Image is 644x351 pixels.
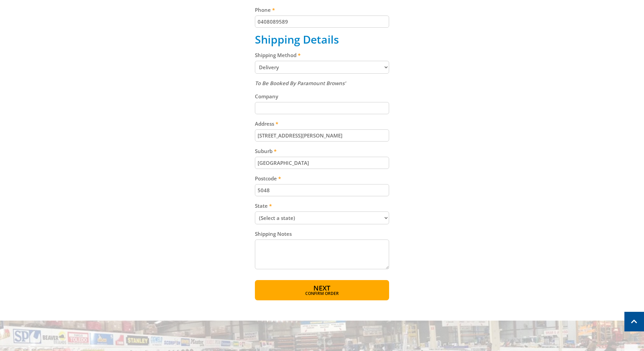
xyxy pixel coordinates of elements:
label: Suburb [255,147,389,155]
h2: Shipping Details [255,33,389,46]
select: Please select your state. [255,211,389,224]
label: Phone [255,6,389,14]
select: Please select a shipping method. [255,61,389,74]
span: Next [313,283,330,293]
span: Confirm order [269,292,375,296]
label: Postcode [255,174,389,182]
label: Shipping Notes [255,230,389,238]
em: To Be Booked By Paramount Browns' [255,80,346,86]
input: Please enter your postcode. [255,184,389,196]
input: Please enter your suburb. [255,157,389,169]
label: Company [255,92,389,100]
input: Please enter your telephone number. [255,16,389,28]
button: Next Confirm order [255,280,389,300]
input: Please enter your address. [255,129,389,142]
label: Address [255,120,389,128]
label: State [255,202,389,210]
label: Shipping Method [255,51,389,59]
